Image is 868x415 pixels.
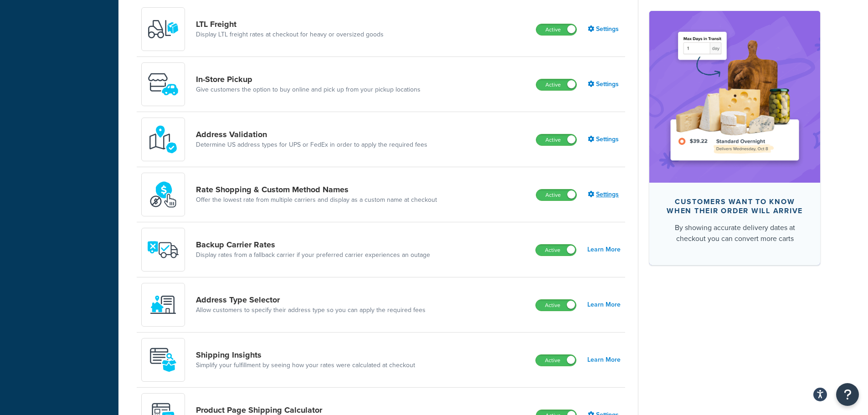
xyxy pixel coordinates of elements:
a: Determine US address types for UPS or FedEx in order to apply the required fees [196,140,427,149]
a: Display rates from a fallback carrier if your preferred carrier experiences an outage [196,251,430,260]
img: icon-duo-feat-rate-shopping-ecdd8bed.png [147,179,179,210]
a: Offer the lowest rate from multiple carriers and display as a custom name at checkout [196,195,437,205]
a: Address Type Selector [196,295,426,305]
a: Product Page Shipping Calculator [196,405,409,415]
div: Customers want to know when their order will arrive [664,197,806,215]
label: Active [536,79,576,90]
a: Settings [588,78,621,91]
a: Allow customers to specify their address type so you can apply the required fees [196,306,426,315]
a: Learn More [587,354,621,366]
a: In-Store Pickup [196,74,421,84]
a: Settings [588,188,621,201]
a: LTL Freight [196,19,384,29]
label: Active [536,355,576,366]
label: Active [536,300,576,311]
img: wfgcfpwTIucLEAAAAASUVORK5CYII= [147,68,179,100]
a: Rate Shopping & Custom Method Names [196,184,437,195]
label: Active [536,134,576,145]
img: Acw9rhKYsOEjAAAAAElFTkSuQmCC [147,344,179,376]
img: y79ZsPf0fXUFUhFXDzUgf+ktZg5F2+ohG75+v3d2s1D9TjoU8PiyCIluIjV41seZevKCRuEjTPPOKHJsQcmKCXGdfprl3L4q7... [147,13,179,45]
a: Settings [588,133,621,146]
a: Learn More [587,298,621,311]
a: Backup Carrier Rates [196,240,430,250]
a: Display LTL freight rates at checkout for heavy or oversized goods [196,30,384,39]
a: Simplify your fulfillment by seeing how your rates were calculated at checkout [196,361,415,370]
label: Active [536,24,576,35]
label: Active [536,245,576,256]
img: wNXZ4XiVfOSSwAAAABJRU5ErkJggg== [147,289,179,321]
img: icon-duo-feat-backup-carrier-4420b188.png [147,234,179,266]
a: Shipping Insights [196,350,415,360]
a: Give customers the option to buy online and pick up from your pickup locations [196,85,421,94]
img: feature-image-ddt-36eae7f7280da8017bfb280eaccd9c446f90b1fe08728e4019434db127062ab4.png [663,25,806,169]
a: Learn More [587,243,621,256]
img: kIG8fy0lQAAAABJRU5ErkJggg== [147,123,179,155]
label: Active [536,190,576,200]
div: By showing accurate delivery dates at checkout you can convert more carts [664,222,806,244]
button: Open Resource Center [836,383,859,406]
a: Address Validation [196,129,427,139]
a: Settings [588,23,621,36]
